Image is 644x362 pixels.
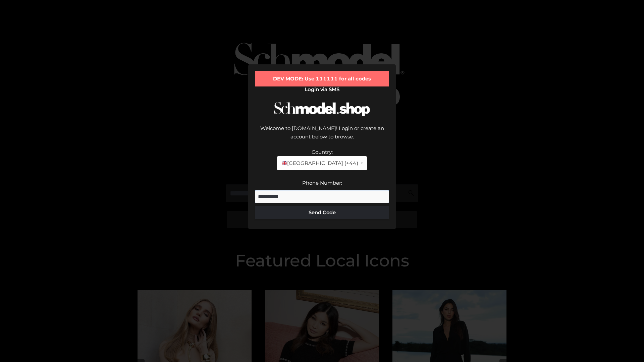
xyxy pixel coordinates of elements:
[255,206,389,219] button: Send Code
[272,96,372,122] img: Schmodel Logo
[255,71,389,86] div: DEV MODE: Use 111111 for all codes
[255,86,389,93] h2: Login via SMS
[282,161,287,166] img: 🇬🇧
[312,149,333,155] label: Country:
[281,159,358,168] span: [GEOGRAPHIC_DATA] (+44)
[302,180,342,186] label: Phone Number:
[255,124,389,148] div: Welcome to [DOMAIN_NAME]! Login or create an account below to browse.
